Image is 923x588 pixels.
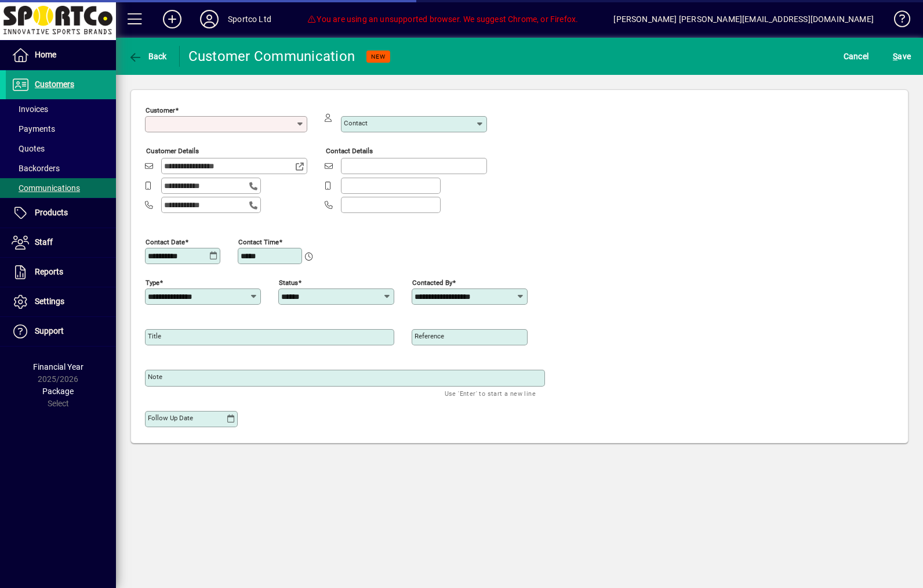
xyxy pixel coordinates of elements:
[35,80,74,89] span: Customers
[12,124,55,134] span: Payments
[6,139,116,158] a: Quotes
[6,41,116,70] a: Home
[35,208,68,217] span: Products
[35,326,64,336] span: Support
[12,183,80,193] span: Communications
[12,164,60,173] span: Backorders
[146,237,185,246] mat-label: Contact date
[371,53,386,60] span: NEW
[146,278,159,286] mat-label: Type
[35,237,53,247] span: Staff
[154,9,191,30] button: Add
[6,317,116,346] a: Support
[6,199,116,228] a: Products
[893,52,897,61] span: S
[6,158,116,178] a: Backorders
[885,2,909,40] a: Knowledge Base
[412,278,452,286] mat-label: Contacted by
[33,362,83,371] span: Financial Year
[344,119,368,127] mat-label: Contact
[116,46,180,67] app-page-header-button: Back
[35,267,63,276] span: Reports
[6,178,116,198] a: Communications
[146,106,175,114] mat-label: Customer
[6,228,116,257] a: Staff
[841,46,872,67] button: Cancel
[613,10,874,28] div: [PERSON_NAME] [PERSON_NAME][EMAIL_ADDRESS][DOMAIN_NAME]
[6,99,116,119] a: Invoices
[844,47,869,66] span: Cancel
[35,297,64,306] span: Settings
[279,278,298,286] mat-label: Status
[415,332,444,340] mat-label: Reference
[6,258,116,287] a: Reports
[125,46,170,67] button: Back
[890,46,914,67] button: Save
[12,144,45,153] span: Quotes
[238,237,279,246] mat-label: Contact time
[191,9,228,30] button: Profile
[42,387,74,396] span: Package
[12,104,48,114] span: Invoices
[188,47,355,66] div: Customer Communication
[128,52,167,61] span: Back
[6,287,116,316] a: Settings
[307,15,578,24] span: You are using an unsupported browser. We suggest Chrome, or Firefox.
[148,332,161,340] mat-label: Title
[148,373,162,381] mat-label: Note
[893,47,911,66] span: ave
[6,119,116,139] a: Payments
[445,387,536,400] mat-hint: Use 'Enter' to start a new line
[35,50,56,59] span: Home
[228,10,271,28] div: Sportco Ltd
[148,414,193,422] mat-label: Follow up date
